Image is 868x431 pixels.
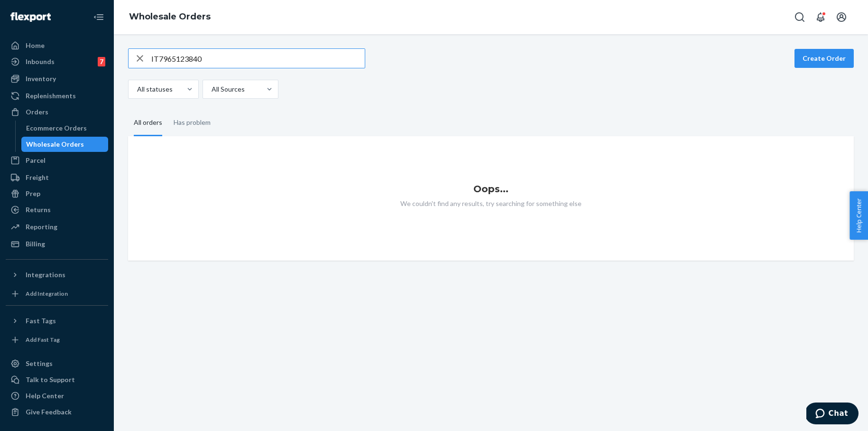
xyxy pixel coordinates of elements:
button: Give Feedback [6,404,108,420]
button: Create Order [794,49,854,68]
button: Open account menu [832,8,851,27]
button: Help Center [850,191,868,240]
div: Replenishments [26,91,76,101]
a: Add Fast Tag [6,332,108,347]
div: Inventory [26,74,56,84]
div: Prep [26,189,40,198]
h1: Oops... [128,184,854,194]
a: Help Center [6,388,108,403]
div: 7 [98,57,105,66]
ol: breadcrumbs [121,3,218,31]
div: Orders [26,107,48,117]
input: Search orders [151,49,365,68]
div: Fast Tags [26,316,56,326]
button: Talk to Support [6,372,108,387]
a: Inbounds7 [6,54,108,69]
input: All statuses [136,84,137,94]
a: Billing [6,236,108,252]
a: Wholesale Orders [21,137,109,152]
div: Reporting [26,222,57,232]
button: Integrations [6,267,108,282]
a: Freight [6,170,108,185]
a: Add Integration [6,286,108,301]
button: Open notifications [811,8,830,27]
button: Open Search Box [790,8,809,27]
a: Returns [6,202,108,217]
a: Home [6,38,108,53]
div: Settings [26,359,53,368]
a: Reporting [6,219,108,234]
a: Replenishments [6,88,108,103]
iframe: Opens a widget where you can chat to one of our agents [806,403,859,426]
div: Talk to Support [26,375,75,384]
a: Settings [6,356,108,371]
div: Wholesale Orders [26,140,84,149]
div: Add Integration [26,290,68,298]
button: Fast Tags [6,313,108,328]
p: We couldn't find any results, try searching for something else [128,199,854,208]
div: Inbounds [26,57,55,66]
div: Parcel [26,156,46,165]
a: Wholesale Orders [129,11,211,22]
img: Flexport logo [10,12,51,22]
div: Freight [26,173,49,182]
div: Has problem [174,110,211,135]
a: Parcel [6,153,108,168]
a: Orders [6,104,108,120]
div: All orders [134,110,162,136]
div: Integrations [26,270,65,280]
input: All Sources [211,84,212,94]
button: Close Navigation [89,8,108,27]
div: Give Feedback [26,407,72,417]
div: Home [26,41,45,50]
div: Ecommerce Orders [26,123,87,133]
a: Ecommerce Orders [21,121,109,136]
div: Returns [26,205,51,215]
div: Add Fast Tag [26,336,60,344]
div: Help Center [26,391,64,401]
a: Prep [6,186,108,201]
a: Inventory [6,71,108,86]
div: Billing [26,239,45,249]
